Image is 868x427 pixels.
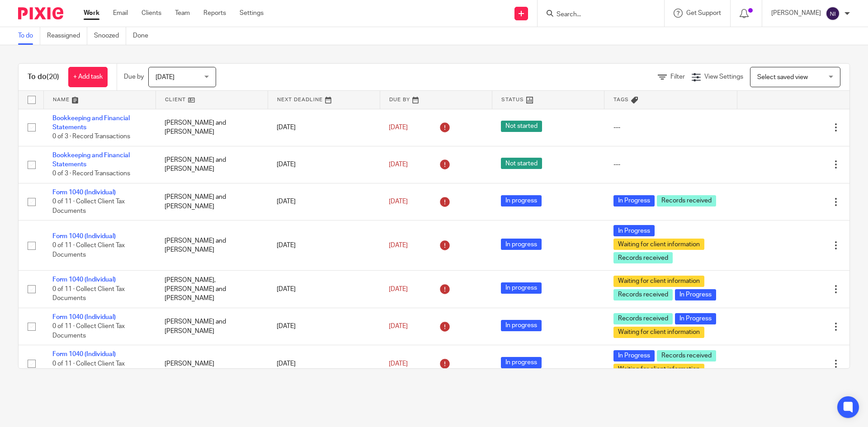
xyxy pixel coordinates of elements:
[52,152,130,168] a: Bookkeeping and Financial Statements
[501,357,542,368] span: In progress
[613,239,704,250] span: Waiting for client information
[501,320,542,331] span: In progress
[156,109,268,146] td: [PERSON_NAME] and [PERSON_NAME]
[156,74,175,80] span: [DATE]
[657,350,716,361] span: Records received
[52,286,125,302] span: 0 of 11 · Collect Client Tax Documents
[389,286,408,292] span: [DATE]
[18,7,63,19] img: Pixie
[268,308,380,345] td: [DATE]
[613,252,673,263] span: Records received
[94,27,126,45] a: Snoozed
[501,158,542,169] span: Not started
[156,271,268,308] td: [PERSON_NAME], [PERSON_NAME] and [PERSON_NAME]
[389,361,408,367] span: [DATE]
[268,271,380,308] td: [DATE]
[501,282,542,294] span: In progress
[52,351,116,357] a: Form 1040 (Individual)
[52,115,130,131] a: Bookkeeping and Financial Statements
[613,97,629,102] span: Tags
[268,345,380,382] td: [DATE]
[240,9,264,18] a: Settings
[613,327,704,338] span: Waiting for client information
[133,27,155,45] a: Done
[675,313,716,324] span: In Progress
[52,361,125,376] span: 0 of 11 · Collect Client Tax Documents
[613,123,728,132] div: ---
[142,9,161,18] a: Clients
[613,160,728,169] div: ---
[68,67,108,87] a: + Add task
[757,74,808,80] span: Select saved view
[826,6,840,21] img: svg%3E
[52,171,130,177] span: 0 of 3 · Record Transactions
[613,364,704,375] span: Waiting for client information
[657,195,716,206] span: Records received
[389,242,408,249] span: [DATE]
[268,109,380,146] td: [DATE]
[156,183,268,220] td: [PERSON_NAME] and [PERSON_NAME]
[156,146,268,183] td: [PERSON_NAME] and [PERSON_NAME]
[47,27,87,45] a: Reassigned
[52,314,116,320] a: Form 1040 (Individual)
[52,242,125,258] span: 0 of 11 · Collect Client Tax Documents
[18,27,40,45] a: To do
[52,323,125,339] span: 0 of 11 · Collect Client Tax Documents
[156,308,268,345] td: [PERSON_NAME] and [PERSON_NAME]
[686,10,721,16] span: Get Support
[613,313,673,324] span: Records received
[501,195,542,206] span: In progress
[203,9,226,18] a: Reports
[175,9,190,18] a: Team
[704,74,743,80] span: View Settings
[675,289,716,300] span: In Progress
[84,9,99,18] a: Work
[47,73,59,80] span: (20)
[771,9,821,18] p: [PERSON_NAME]
[556,11,637,19] input: Search
[268,146,380,183] td: [DATE]
[268,183,380,220] td: [DATE]
[113,9,128,18] a: Email
[268,221,380,271] td: [DATE]
[670,74,685,80] span: Filter
[52,277,116,283] a: Form 1040 (Individual)
[613,289,673,300] span: Records received
[389,124,408,131] span: [DATE]
[52,233,116,239] a: Form 1040 (Individual)
[156,345,268,382] td: [PERSON_NAME]
[501,239,542,250] span: In progress
[613,350,655,361] span: In Progress
[501,121,542,132] span: Not started
[613,195,655,206] span: In Progress
[613,225,655,236] span: In Progress
[389,323,408,329] span: [DATE]
[124,72,144,81] p: Due by
[28,72,59,82] h1: To do
[156,221,268,271] td: [PERSON_NAME] and [PERSON_NAME]
[52,133,130,140] span: 0 of 3 · Record Transactions
[389,198,408,205] span: [DATE]
[52,189,116,196] a: Form 1040 (Individual)
[389,161,408,168] span: [DATE]
[613,276,704,287] span: Waiting for client information
[52,198,125,214] span: 0 of 11 · Collect Client Tax Documents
